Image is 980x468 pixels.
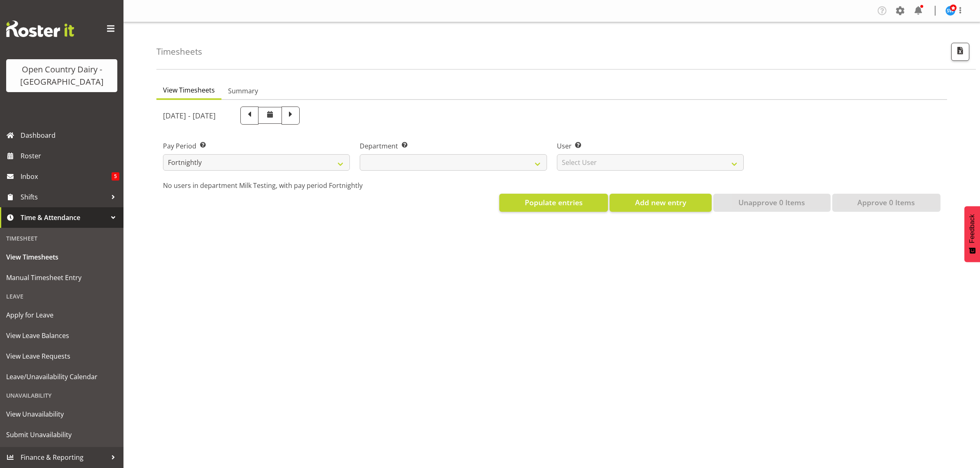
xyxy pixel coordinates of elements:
a: Apply for Leave [2,305,121,325]
span: Unapprove 0 Items [738,197,805,208]
span: View Unavailability [6,408,117,420]
span: 5 [112,172,119,181]
span: Finance & Reporting [21,451,107,463]
a: View Timesheets [2,247,121,267]
button: Feedback - Show survey [964,206,980,262]
div: Leave [2,288,121,305]
button: Add new entry [610,194,711,212]
a: View Leave Balances [2,325,121,346]
span: Manual Timesheet Entry [6,271,117,284]
div: Timesheet [2,230,121,247]
span: Roster [21,150,119,162]
h5: [DATE] - [DATE] [163,111,216,120]
a: Submit Unavailability [2,424,121,445]
span: View Timesheets [6,251,117,263]
a: View Leave Requests [2,346,121,366]
span: Add new entry [635,197,686,208]
span: View Timesheets [163,85,215,95]
span: Populate entries [525,197,583,208]
span: Inbox [21,170,112,183]
a: Leave/Unavailability Calendar [2,366,121,387]
span: Apply for Leave [6,309,117,321]
button: Approve 0 Items [832,194,940,212]
span: Summary [228,86,258,96]
label: User [557,141,744,151]
span: Leave/Unavailability Calendar [6,371,117,383]
span: Shifts [21,191,107,203]
img: steve-webb7510.jpg [945,6,955,16]
div: Open Country Dairy - [GEOGRAPHIC_DATA] [14,63,109,88]
button: Populate entries [499,194,608,212]
span: Dashboard [21,129,119,141]
h4: Timesheets [156,47,202,56]
span: View Leave Balances [6,329,117,342]
label: Pay Period [163,141,350,151]
span: Time & Attendance [21,211,107,224]
div: Unavailability [2,387,121,404]
a: Manual Timesheet Entry [2,267,121,288]
span: Submit Unavailability [6,429,117,441]
a: View Unavailability [2,404,121,424]
img: Rosterit website logo [6,21,74,37]
span: Feedback [968,214,976,243]
p: No users in department Milk Testing, with pay period Fortnightly [163,181,940,190]
span: Approve 0 Items [857,197,915,208]
label: Department [360,141,547,151]
button: Export CSV [951,43,969,61]
span: View Leave Requests [6,350,117,362]
button: Unapprove 0 Items [713,194,831,212]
